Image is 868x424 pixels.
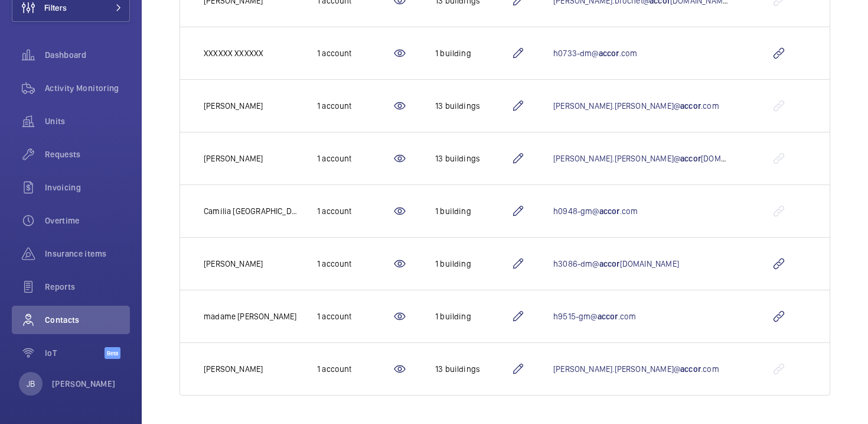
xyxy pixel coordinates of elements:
[599,259,620,268] span: accor
[317,310,393,322] div: 1 account
[317,363,393,375] div: 1 account
[435,47,511,59] div: 1 building
[44,2,67,14] span: Filters
[435,310,511,322] div: 1 building
[45,248,130,260] span: Insurance items
[553,48,637,58] a: h0733-dm@accor.com
[204,153,263,164] p: [PERSON_NAME]
[553,259,679,268] a: h3086-dm@accor[DOMAIN_NAME]
[317,258,393,270] div: 1 account
[435,258,511,270] div: 1 building
[598,312,618,321] span: accor
[45,215,130,226] span: Overtime
[553,364,719,374] a: [PERSON_NAME].[PERSON_NAME]@accor.com
[45,115,130,127] span: Units
[317,47,393,59] div: 1 account
[204,100,263,112] p: [PERSON_NAME]
[680,364,701,374] span: accor
[204,258,263,270] p: [PERSON_NAME]
[317,100,393,112] div: 1 account
[553,101,719,111] a: [PERSON_NAME].[PERSON_NAME]@accor.com
[317,205,393,217] div: 1 account
[45,281,130,293] span: Reports
[435,153,511,164] div: 13 buildings
[52,378,116,390] p: [PERSON_NAME]
[204,363,263,375] p: [PERSON_NAME]
[105,347,120,359] span: Beta
[435,363,511,375] div: 13 buildings
[204,310,297,322] p: madame [PERSON_NAME]
[45,314,130,326] span: Contacts
[435,205,511,217] div: 1 building
[435,100,511,112] div: 13 buildings
[204,47,263,59] p: XXXXXX XXXXXX
[45,49,130,61] span: Dashboard
[553,206,638,216] a: h0948-gm@accor.com
[680,101,701,111] span: accor
[45,148,130,160] span: Requests
[599,206,620,216] span: accor
[45,82,130,94] span: Activity Monitoring
[45,182,130,193] span: Invoicing
[317,153,393,164] div: 1 account
[553,312,636,321] a: h9515-gm@accor.com
[680,154,701,163] span: accor
[45,347,105,359] span: IoT
[27,378,35,390] p: JB
[204,205,298,217] p: Camilia [GEOGRAPHIC_DATA]
[553,154,760,163] a: [PERSON_NAME].[PERSON_NAME]@accor[DOMAIN_NAME]
[599,48,619,58] span: accor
